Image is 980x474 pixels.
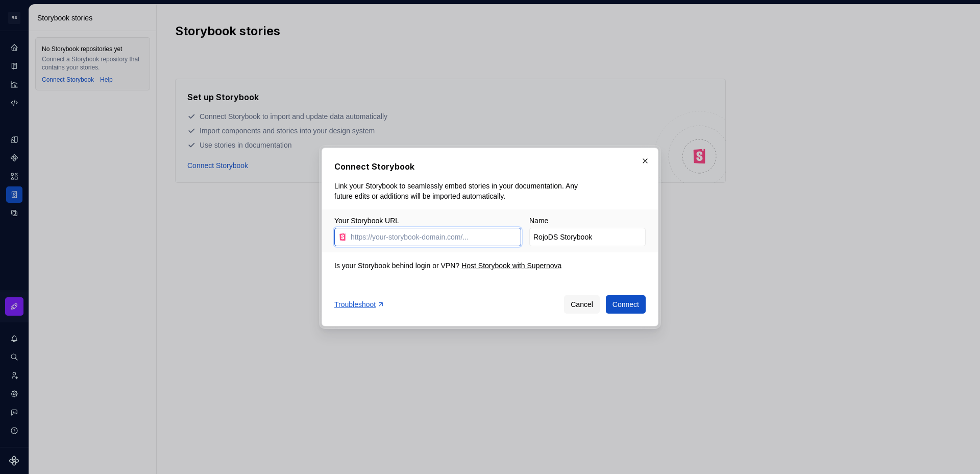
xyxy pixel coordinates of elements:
input: Custom Storybook Name [529,228,646,246]
div: Is your Storybook behind login or VPN? [334,260,459,271]
button: Connect [606,295,646,314]
a: Troubleshoot [334,299,385,310]
button: Cancel [564,295,600,314]
label: Your Storybook URL [334,216,399,226]
span: Connect [612,299,639,310]
label: Name [529,216,548,226]
input: https://your-storybook-domain.com/... [347,228,521,246]
span: Cancel [571,299,593,310]
p: Link your Storybook to seamlessly embed stories in your documentation. Any future edits or additi... [334,181,583,201]
h2: Connect Storybook [334,160,646,173]
a: Host Storybook with Supernova [461,260,561,271]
